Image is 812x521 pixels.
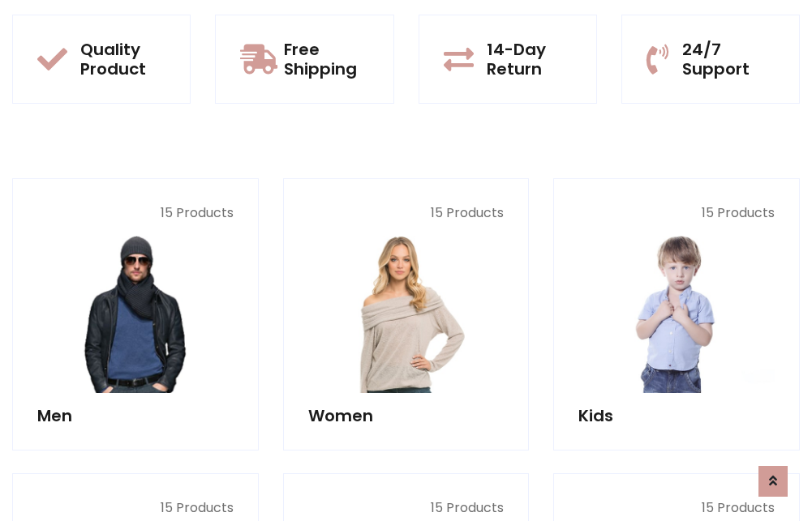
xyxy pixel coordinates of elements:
p: 15 Products [37,498,234,518]
h5: Men [37,406,234,425]
p: 15 Products [37,203,234,223]
p: 15 Products [308,203,505,223]
h5: Free Shipping [284,40,368,79]
h5: Quality Product [80,40,165,79]
h5: Women [308,406,505,425]
h5: 14-Day Return [487,40,572,79]
p: 15 Products [578,203,775,223]
p: 15 Products [308,498,505,518]
h5: 24/7 Support [682,40,775,79]
p: 15 Products [578,498,775,518]
h5: Kids [578,406,775,425]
